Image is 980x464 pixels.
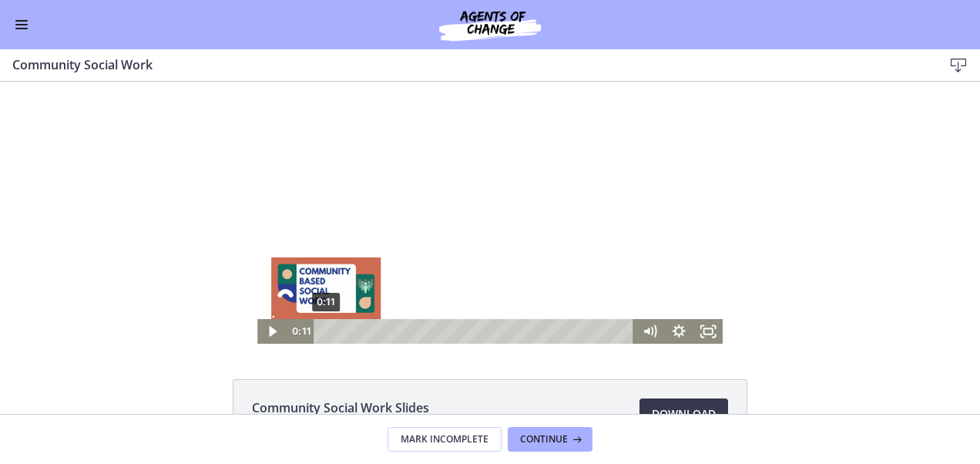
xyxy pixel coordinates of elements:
button: Play Video [257,237,287,262]
a: Download [639,398,728,429]
div: Playbar [324,237,627,262]
button: Mark Incomplete [388,427,502,452]
span: Continue [520,433,568,446]
img: Agents of Change [398,6,582,43]
button: Enable menu [12,15,31,34]
button: Mute [635,237,664,262]
span: Download [652,405,716,423]
span: Mark Incomplete [401,433,488,446]
button: Continue [508,427,592,452]
button: Fullscreen [693,237,723,262]
span: Community Social Work Slides [252,398,429,417]
h3: Community Social Work [12,55,918,74]
button: Show settings menu [664,237,693,262]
